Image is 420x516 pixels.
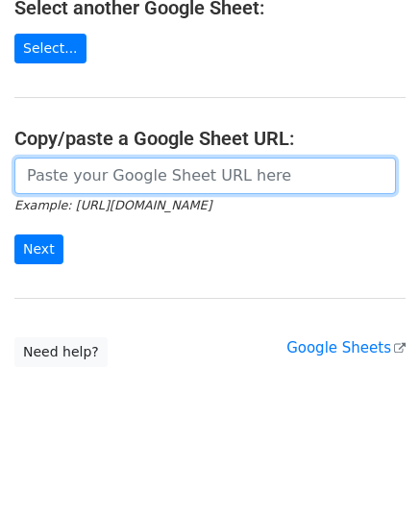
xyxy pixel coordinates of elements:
a: Google Sheets [286,339,406,356]
h4: Copy/paste a Google Sheet URL: [14,127,406,150]
a: Need help? [14,337,108,367]
input: Next [14,234,63,264]
input: Paste your Google Sheet URL here [14,158,396,194]
a: Select... [14,34,86,63]
small: Example: [URL][DOMAIN_NAME] [14,198,211,212]
iframe: Chat Widget [324,424,420,516]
